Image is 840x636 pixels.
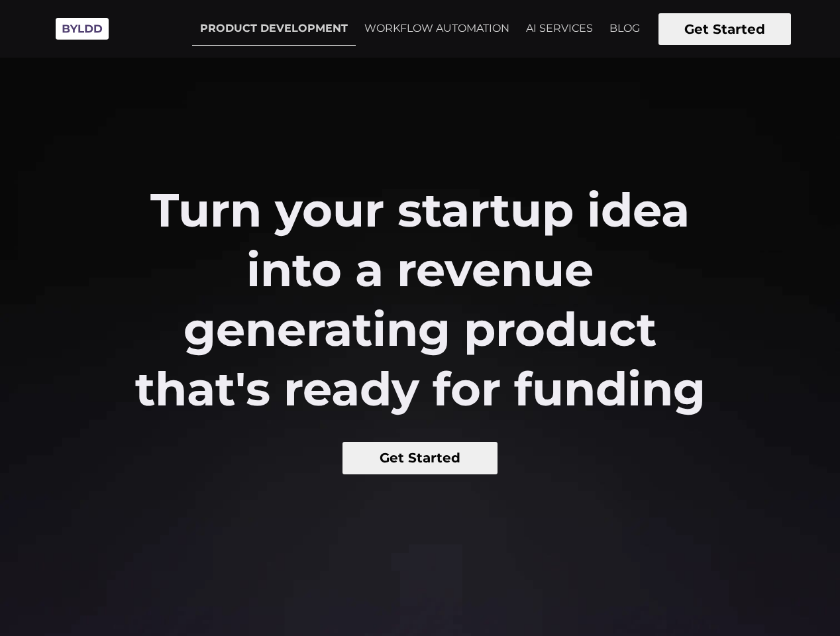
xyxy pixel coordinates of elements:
[658,13,791,45] button: Get Started
[518,12,601,45] a: AI SERVICES
[356,12,517,45] a: WORKFLOW AUTOMATION
[192,12,356,46] a: PRODUCT DEVELOPMENT
[342,442,498,474] button: Get Started
[602,12,648,45] a: BLOG
[49,11,115,47] img: Byldd - Product Development Company
[126,180,714,419] h2: Turn your startup idea into a revenue generating product that's ready for funding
